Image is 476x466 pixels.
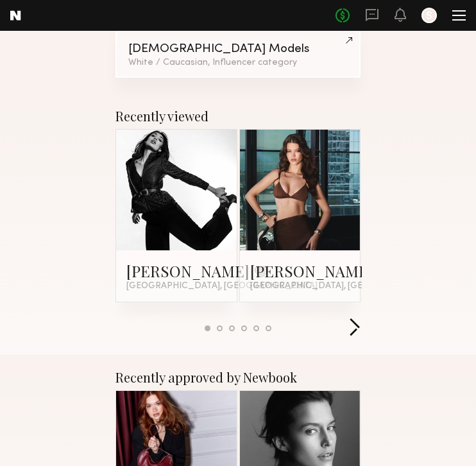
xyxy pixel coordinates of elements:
span: [GEOGRAPHIC_DATA], [GEOGRAPHIC_DATA] [126,281,318,291]
div: Recently viewed [115,108,361,124]
a: [PERSON_NAME] [126,261,250,281]
a: [DEMOGRAPHIC_DATA] ModelsWhite / Caucasian, Influencer category [115,29,361,78]
div: Recently approved by Newbook [115,370,361,385]
span: [GEOGRAPHIC_DATA], [GEOGRAPHIC_DATA] [250,281,441,291]
div: White / Caucasian, Influencer category [128,58,348,67]
a: [PERSON_NAME] [250,261,373,281]
div: [DEMOGRAPHIC_DATA] Models [128,43,348,55]
a: S [421,8,437,23]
